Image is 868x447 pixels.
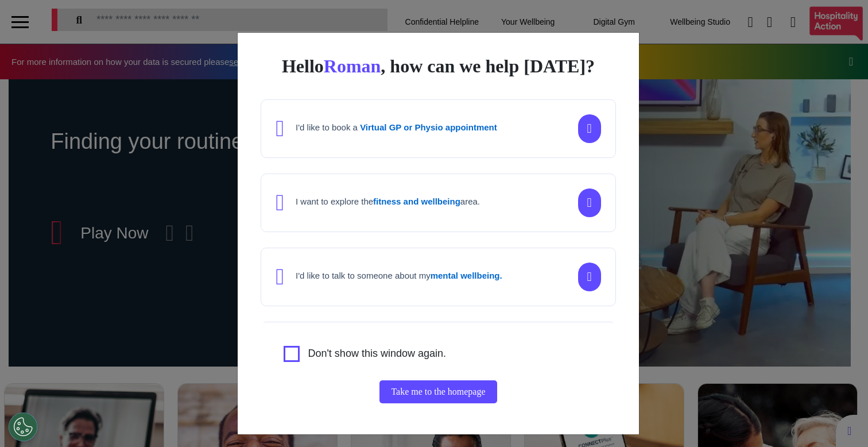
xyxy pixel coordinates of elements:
[9,413,37,441] button: Open Preferences
[296,271,502,281] h4: I'd like to talk to someone about my
[431,271,502,280] strong: mental wellbeing.
[324,56,381,76] span: Roman
[261,56,615,76] div: Hello , how can we help [DATE]?
[373,196,460,206] strong: fitness and wellbeing
[296,196,480,207] h4: I want to explore the area.
[284,346,300,362] input: Agree to privacy policy
[360,122,497,132] strong: Virtual GP or Physio appointment
[296,122,497,133] h4: I'd like to book a
[379,380,497,403] button: Take me to the homepage
[308,346,446,362] label: Don't show this window again.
